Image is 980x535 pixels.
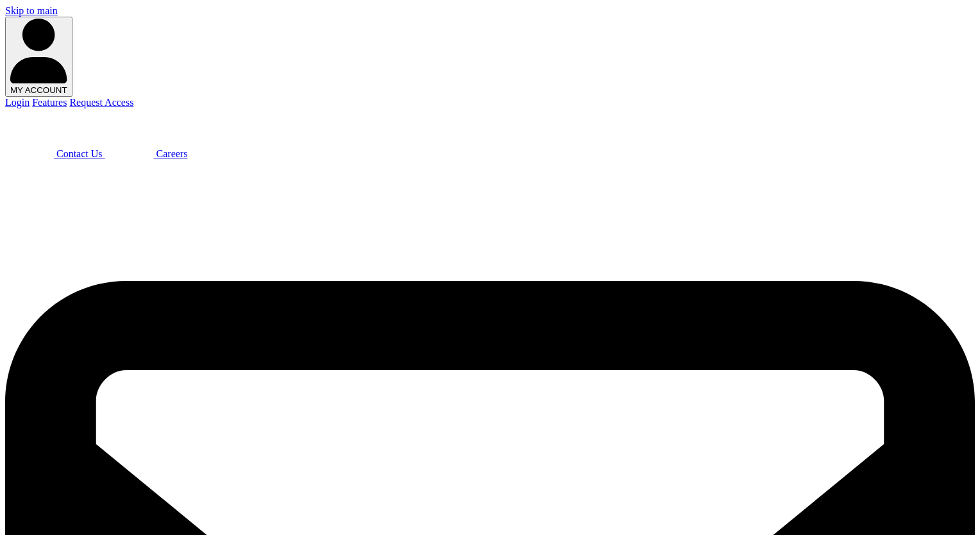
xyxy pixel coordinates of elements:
img: Beacon Funding chat [5,108,54,157]
a: Features [32,97,67,108]
a: Contact Us [5,148,105,159]
a: Login [5,97,30,108]
span: Contact Us [56,148,103,159]
a: Request Access [69,97,133,108]
img: Beacon Funding Careers [105,108,154,157]
a: Skip to main [5,5,58,16]
button: MY ACCOUNT [5,17,72,97]
span: Careers [156,148,188,159]
a: Careers [105,148,188,159]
